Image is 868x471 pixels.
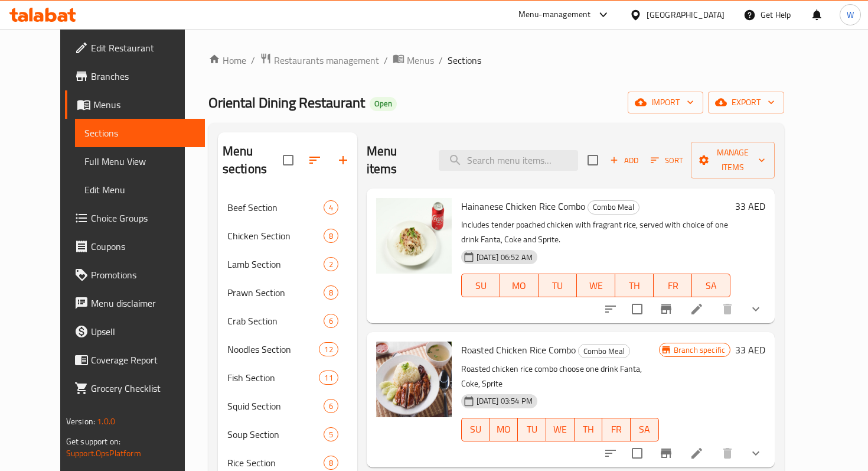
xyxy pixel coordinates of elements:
[602,418,631,441] button: FR
[227,200,324,215] span: Beef Section
[75,176,205,204] a: Edit Menu
[208,53,784,68] nav: breadcrumb
[472,395,537,407] span: [DATE] 03:54 PM
[324,285,338,300] div: items
[65,261,205,289] a: Promotions
[628,92,703,113] button: import
[329,146,357,174] button: Add section
[648,151,686,170] button: Sort
[472,252,537,263] span: [DATE] 06:52 AM
[66,414,95,429] span: Version:
[227,342,319,356] span: Noodles Section
[324,314,338,328] div: items
[218,250,357,278] div: Lamb Section2
[324,200,338,215] div: items
[324,456,338,470] div: items
[690,302,704,316] a: Edit menu item
[65,90,205,119] a: Menus
[690,446,704,460] a: Edit menu item
[651,154,683,167] span: Sort
[91,268,195,282] span: Promotions
[324,230,338,242] span: 8
[91,296,195,310] span: Menu disclaimer
[607,421,626,438] span: FR
[461,217,730,247] p: Includes tender poached chicken with fragrant rice, served with choice of one drink Fanta, Coke a...
[749,302,763,316] svg: Show Choices
[324,429,338,440] span: 5
[227,285,324,300] span: Prawn Section
[227,314,324,328] span: Crab Section
[370,99,397,109] span: Open
[637,95,694,110] span: import
[466,421,485,438] span: SU
[439,150,578,171] input: search
[588,200,639,214] span: Combo Meal
[461,418,490,441] button: SU
[596,439,625,467] button: sort-choices
[218,420,357,449] div: Soup Section5
[847,8,854,21] span: W
[652,439,680,467] button: Branch-specific-item
[393,53,434,68] a: Menus
[461,274,500,297] button: SU
[218,307,357,335] div: Crab Section6
[66,446,141,461] a: Support.OpsPlatform
[227,257,324,271] div: Lamb Section
[367,142,425,178] h2: Menu items
[505,277,534,294] span: MO
[697,277,726,294] span: SA
[91,211,195,225] span: Choice Groups
[647,8,725,21] div: [GEOGRAPHIC_DATA]
[635,421,654,438] span: SA
[324,427,338,441] div: items
[227,371,319,385] span: Fish Section
[324,202,338,213] span: 4
[384,53,388,67] li: /
[370,97,397,111] div: Open
[579,345,629,358] span: Combo Meal
[546,418,575,441] button: WE
[324,257,338,271] div: items
[66,434,120,449] span: Get support on:
[713,439,742,467] button: delete
[260,53,379,68] a: Restaurants management
[227,229,324,243] div: Chicken Section
[91,381,195,395] span: Grocery Checklist
[227,456,324,470] div: Rice Section
[575,418,603,441] button: TH
[551,421,570,438] span: WE
[84,154,195,168] span: Full Menu View
[65,34,205,62] a: Edit Restaurant
[218,392,357,420] div: Squid Section6
[324,287,338,298] span: 8
[91,353,195,367] span: Coverage Report
[227,427,324,441] span: Soup Section
[65,232,205,261] a: Coupons
[461,362,659,391] p: Roasted chicken rice combo choose one drink Fanta, Coke, Sprite
[717,95,775,110] span: export
[543,277,572,294] span: TU
[93,98,195,112] span: Menus
[692,274,730,297] button: SA
[324,259,338,270] span: 2
[620,277,649,294] span: TH
[582,277,611,294] span: WE
[91,239,195,254] span: Coupons
[580,148,605,173] span: Select section
[494,421,513,438] span: MO
[588,200,639,215] div: Combo Meal
[448,53,481,67] span: Sections
[65,317,205,346] a: Upsell
[523,421,541,438] span: TU
[319,342,338,356] div: items
[65,204,205,232] a: Choice Groups
[643,151,691,170] span: Sort items
[324,316,338,327] span: 6
[407,53,434,67] span: Menus
[65,289,205,317] a: Menu disclaimer
[276,148,301,173] span: Select all sections
[218,335,357,363] div: Noodles Section12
